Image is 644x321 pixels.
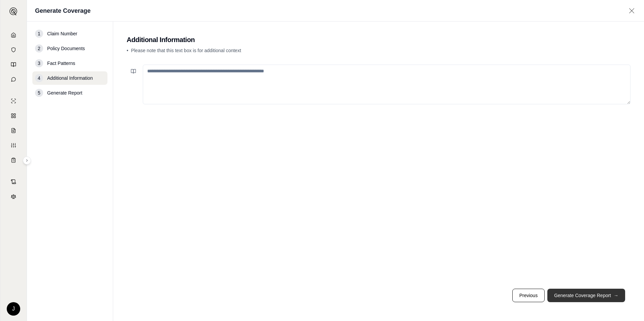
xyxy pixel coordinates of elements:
img: Expand sidebar [9,7,18,15]
h1: Generate Coverage [35,6,91,15]
span: Claim Number [47,30,77,37]
a: Prompt Library [4,58,23,71]
button: Previous [512,289,545,302]
h2: Additional Information [127,35,631,44]
a: Single Policy [4,94,23,108]
span: Fact Patterns [47,60,75,67]
a: Coverage Table [4,153,23,167]
div: 1 [35,30,43,38]
span: → [614,292,618,299]
div: 2 [35,44,43,52]
span: Policy Documents [47,45,85,52]
div: 3 [35,59,43,67]
a: Policy Comparisons [4,109,23,122]
div: 4 [35,74,43,82]
span: Additional Information [47,75,93,81]
span: Generate Report [47,90,82,96]
button: Generate Coverage Report→ [547,289,625,302]
div: 5 [35,89,43,97]
a: Contract Analysis [4,175,23,188]
span: Please note that this text box is for additional context [131,48,241,53]
a: Legal Search Engine [4,190,23,203]
a: Chat [4,73,23,86]
a: Claim Coverage [4,124,23,137]
a: Custom Report [4,139,23,152]
a: Documents Vault [4,43,23,57]
span: • [127,48,128,53]
button: Expand sidebar [23,156,31,165]
div: J [7,302,20,316]
a: Home [4,28,23,42]
button: Expand sidebar [7,5,20,18]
